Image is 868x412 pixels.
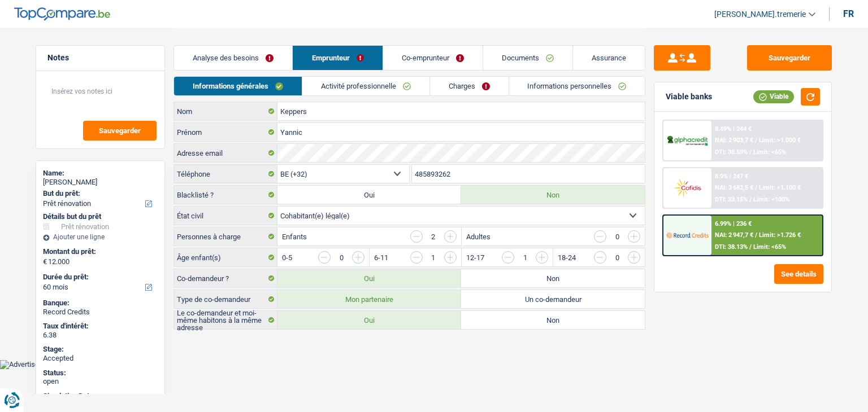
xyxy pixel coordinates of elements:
[43,369,158,378] div: Status:
[612,233,622,240] div: 0
[43,189,155,198] label: But du prêt:
[755,137,757,144] span: /
[715,243,748,251] span: DTI: 38.13%
[174,227,277,246] label: Personnes à charge
[174,77,302,95] a: Informations générales
[174,102,277,120] label: Nom
[277,269,461,287] label: Oui
[47,53,153,63] h5: Notes
[715,196,748,203] span: DTI: 33.15%
[755,231,757,239] span: /
[759,184,801,191] span: Limit: >1.100 €
[749,243,752,251] span: /
[715,231,753,239] span: NAI: 2 947,7 €
[43,354,158,363] div: Accepted
[461,186,645,204] label: Non
[282,254,292,261] label: 0-5
[461,290,645,308] label: Un co-demandeur
[749,196,752,203] span: /
[43,169,158,178] div: Name:
[759,231,801,239] span: Limit: >1.726 €
[43,308,158,317] div: Record Credits
[715,173,748,180] div: 8.9% | 247 €
[466,233,491,240] label: Adultes
[43,212,158,221] div: Détails but du prêt
[302,77,429,95] a: Activité professionnelle
[336,254,346,261] div: 0
[715,137,753,144] span: NAI: 2 903,7 €
[666,92,712,102] div: Viable banks
[43,322,158,331] div: Taux d'intérêt:
[461,311,645,329] label: Non
[753,243,786,251] span: Limit: <65%
[715,184,753,191] span: NAI: 3 682,5 €
[174,186,277,204] label: Blacklisté ?
[174,269,277,287] label: Co-demandeur ?
[747,45,832,71] button: Sauvegarder
[43,331,158,340] div: 6.38
[759,137,801,144] span: Limit: >1.000 €
[843,8,854,19] div: fr
[666,134,708,147] img: AlphaCredit
[277,311,461,329] label: Oui
[43,299,158,308] div: Banque:
[714,10,806,19] span: [PERSON_NAME].tremerie
[412,165,645,183] input: 401020304
[43,178,158,187] div: [PERSON_NAME]
[666,177,708,198] img: Cofidis
[749,148,752,156] span: /
[430,77,509,95] a: Charges
[43,345,158,354] div: Stage:
[705,5,815,24] a: [PERSON_NAME].tremerie
[774,264,823,284] button: See details
[277,290,461,308] label: Mon partenaire
[715,125,752,133] div: 8.49% | 244 €
[14,7,110,21] img: TopCompare Logo
[174,248,277,266] label: Âge enfant(s)
[43,377,158,386] div: open
[715,148,748,156] span: DTI: 38.59%
[753,196,789,203] span: Limit: <100%
[174,165,277,183] label: Téléphone
[174,46,292,70] a: Analyse des besoins
[509,77,645,95] a: Informations personnelles
[174,290,277,308] label: Type de co-demandeur
[293,46,382,70] a: Emprunteur
[282,233,307,240] label: Enfants
[174,123,277,141] label: Prénom
[573,46,645,70] a: Assurance
[174,311,277,329] label: Le co-demandeur et moi-même habitons à la même adresse
[715,220,752,227] div: 6.99% | 236 €
[83,121,157,141] button: Sauvegarder
[755,184,757,191] span: /
[174,144,277,162] label: Adresse email
[428,233,439,240] div: 2
[666,225,708,246] img: Record Credits
[483,46,572,70] a: Documents
[43,257,47,266] span: €
[43,273,155,282] label: Durée du prêt:
[753,90,794,103] div: Viable
[461,269,645,287] label: Non
[43,392,158,401] div: Simulation Date:
[174,207,277,225] label: État civil
[43,247,155,256] label: Montant du prêt:
[753,148,786,156] span: Limit: <65%
[43,233,158,241] div: Ajouter une ligne
[277,186,461,204] label: Oui
[99,127,141,134] span: Sauvegarder
[383,46,483,70] a: Co-emprunteur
